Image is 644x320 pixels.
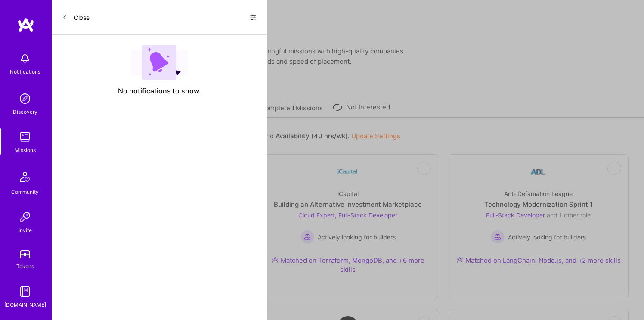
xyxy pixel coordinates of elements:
[17,17,34,33] img: logo
[19,226,32,235] div: Invite
[16,283,34,300] img: guide book
[16,90,34,107] img: discovery
[10,67,40,76] div: Notifications
[16,128,34,146] img: teamwork
[16,262,34,271] div: Tokens
[4,300,46,309] div: [DOMAIN_NAME]
[118,87,201,96] span: No notifications to show.
[131,45,188,80] img: empty
[11,187,39,196] div: Community
[15,146,36,155] div: Missions
[15,167,35,187] img: Community
[16,208,34,226] img: Invite
[20,250,30,258] img: tokens
[13,107,37,116] div: Discovery
[62,10,90,24] button: Close
[16,50,34,67] img: bell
